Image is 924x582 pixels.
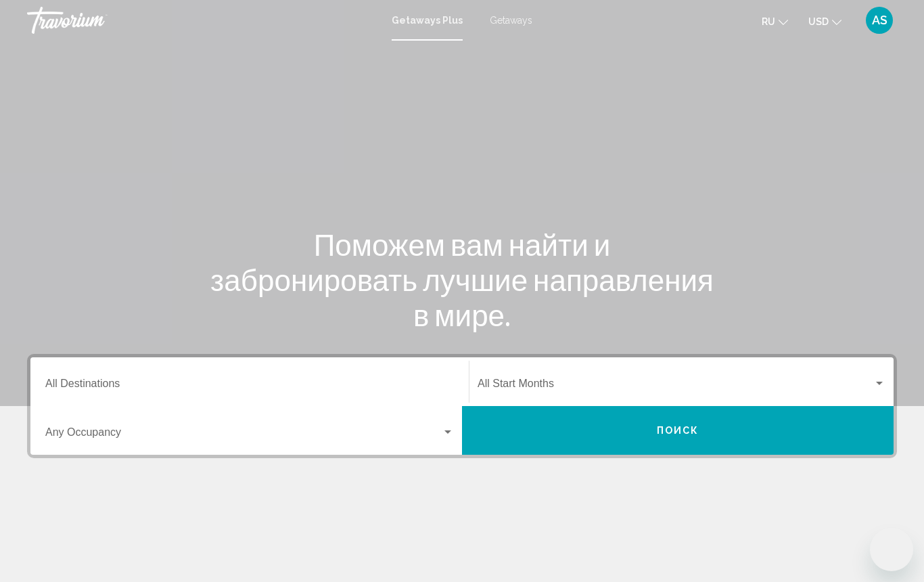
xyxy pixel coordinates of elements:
button: Change language [762,12,788,31]
button: User Menu [862,6,897,35]
button: Change currency [808,12,841,31]
button: Поиск [462,406,894,455]
a: Getaways [490,15,532,26]
span: AS [872,14,887,27]
div: Search widget [30,357,894,455]
iframe: Кнопка запуска окна обмена сообщениями [870,528,913,571]
span: ru [762,16,775,27]
span: Поиск [657,426,699,436]
span: USD [808,16,829,27]
h1: Поможем вам найти и забронировать лучшие направления в мире. [208,227,716,332]
a: Travorium [27,7,378,34]
a: Getaways Plus [392,15,463,26]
